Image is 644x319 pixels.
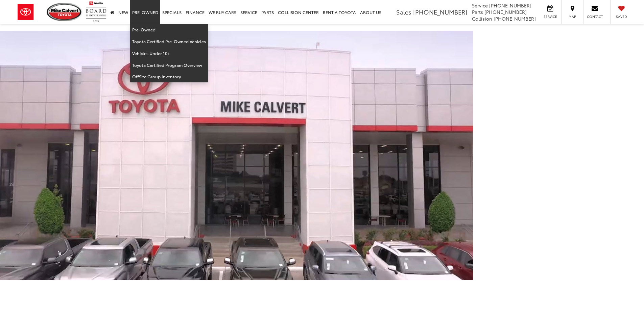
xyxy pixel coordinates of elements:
[543,14,558,19] span: Service
[130,36,208,48] a: Toyota Certified Pre-Owned Vehicles
[472,15,492,22] span: Collision
[413,7,467,16] span: [PHONE_NUMBER]
[130,59,208,71] a: Toyota Certified Program Overview
[205,304,439,318] div: Shop By Vehicle
[47,3,82,21] img: Mike Calvert Toyota
[565,14,580,19] span: Map
[614,14,629,19] span: Saved
[587,14,603,19] span: Contact
[489,2,531,9] span: [PHONE_NUMBER]
[130,24,208,36] a: Pre-Owned
[472,2,488,9] span: Service
[484,8,527,15] span: [PHONE_NUMBER]
[396,7,411,16] span: Sales
[472,8,483,15] span: Parts
[494,15,536,22] span: [PHONE_NUMBER]
[130,71,208,82] a: OffSite Group Inventory
[130,48,208,59] a: Vehicles Under 10k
